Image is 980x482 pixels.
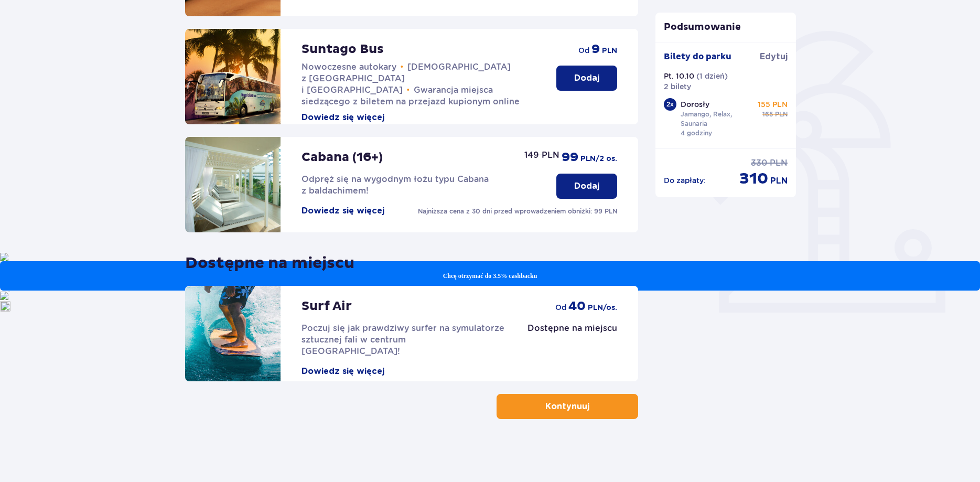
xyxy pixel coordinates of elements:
[301,323,504,356] span: Poczuj się jak prawdziwy surfer na symulatorze sztucznej fali w centrum [GEOGRAPHIC_DATA]!
[301,41,384,57] p: Suntago Bus
[591,41,600,57] span: 9
[770,175,788,187] span: PLN
[739,169,768,189] span: 310
[185,286,281,381] img: attraction
[301,62,511,95] span: [DEMOGRAPHIC_DATA] z [GEOGRAPHIC_DATA] i [GEOGRAPHIC_DATA]
[555,302,566,313] span: od
[185,137,281,232] img: attraction
[664,71,694,81] p: Pt. 10.10
[681,99,709,110] p: Dorosły
[574,180,599,192] p: Dodaj
[301,62,396,72] span: Nowoczesne autokary
[758,99,788,110] p: 155 PLN
[497,394,638,419] button: Kontynuuj
[562,149,578,165] span: 99
[602,46,617,56] span: PLN
[751,157,768,169] span: 330
[301,298,352,314] p: Surf Air
[301,149,383,165] p: Cabana (16+)
[681,110,753,128] p: Jamango, Relax, Saunaria
[696,71,728,81] p: ( 1 dzień )
[770,157,788,169] span: PLN
[556,174,617,199] button: Dodaj
[580,154,617,164] span: PLN /2 os.
[407,85,410,95] span: •
[762,110,773,119] span: 165
[556,66,617,91] button: Dodaj
[185,29,281,124] img: attraction
[664,81,691,92] p: 2 bilety
[664,175,706,186] p: Do zapłaty :
[574,72,599,84] p: Dodaj
[588,303,617,313] span: PLN /os.
[681,128,712,138] p: 4 godziny
[527,323,617,334] p: Dostępne na miejscu
[301,112,384,123] button: Dowiedz się więcej
[418,207,617,216] p: Najniższa cena z 30 dni przed wprowadzeniem obniżki: 99 PLN
[301,205,384,217] button: Dowiedz się więcej
[401,62,404,72] span: •
[655,21,796,34] p: Podsumowanie
[760,51,788,62] span: Edytuj
[524,149,559,161] p: 149 PLN
[301,366,384,377] button: Dowiedz się więcej
[664,51,731,62] p: Bilety do parku
[545,401,589,412] p: Kontynuuj
[301,174,489,196] span: Odpręż się na wygodnym łożu typu Cabana z baldachimem!
[568,298,586,314] span: 40
[664,98,676,111] div: 2 x
[185,245,354,273] p: Dostępne na miejscu
[578,45,589,56] span: od
[775,110,788,119] span: PLN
